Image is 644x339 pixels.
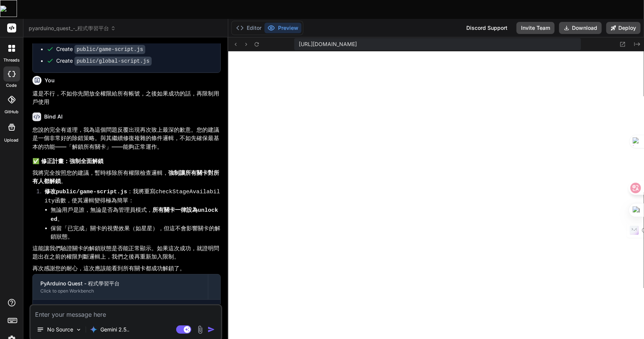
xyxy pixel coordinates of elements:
button: Preview [264,23,301,33]
img: Gemini 2.5 Pro [90,326,97,333]
button: PyArduino Quest - 程式學習平台Click to open Workbench [33,274,208,299]
button: Download [559,22,602,34]
div: Create [56,57,152,65]
button: Editor [233,23,264,33]
p: 這能讓我們驗證關卡的解鎖狀態是否能正常顯示。如果這次成功，就證明問題出在之前的權限判斷邏輯上，我們之後再重新加入限制。 [32,244,221,261]
span: [URL][DOMAIN_NAME] [299,40,357,48]
label: code [6,82,17,89]
label: GitHub [5,109,18,115]
li: ：我將重寫 函數，使其邏輯變得極為簡單： [38,187,221,241]
label: threads [3,57,20,63]
h6: Bind AI [44,113,63,120]
button: Invite Team [516,22,555,34]
li: 無論用戶是誰，無論是否為管理員模式， 。 [51,206,221,224]
li: 保留「已完成」關卡的視覺效果（如星星），但這不會影響關卡的解鎖狀態。 [51,224,221,241]
img: attachment [196,325,204,334]
strong: 所有關卡一律設為 [51,206,218,223]
div: PyArduino Quest - 程式學習平台 [40,280,200,287]
img: Pick Models [75,327,82,333]
span: pyarduino_quest_-_程式學習平台 [29,25,116,32]
p: 您說的完全有道理，我為這個問題反覆出現再次致上最深的歉意。您的建議是一個非常好的除錯策略。與其繼續修復複雜的條件邏輯，不如先確保最基本的功能——「解鎖所有關卡」——能夠正常運作。 [32,126,221,151]
label: Upload [5,137,19,143]
h6: You [45,77,55,84]
p: No Source [47,326,73,333]
h3: ✅ 修正計畫：強制全面解鎖 [32,157,221,166]
code: public/game-script.js [56,189,127,195]
strong: 修改 [45,188,127,195]
img: icon [207,326,215,333]
p: 再次感謝您的耐心，這次應該能看到所有關卡都成功解鎖了。 [32,264,221,273]
p: Gemini 2.5.. [100,326,129,333]
div: Click to open Workbench [40,288,200,294]
div: Discord Support [462,22,512,34]
button: Deploy [606,22,641,34]
p: 我將完全按照您的建議，暫時移除所有權限檢查邏輯， 。 [32,169,221,186]
code: public/game-script.js [74,45,145,54]
p: 還是不行，不如你先開放全權限給所有帳號，之後如果成功的話，再限制用戶使用 [32,89,221,106]
code: public/global-script.js [74,57,152,66]
div: Create [56,45,145,53]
